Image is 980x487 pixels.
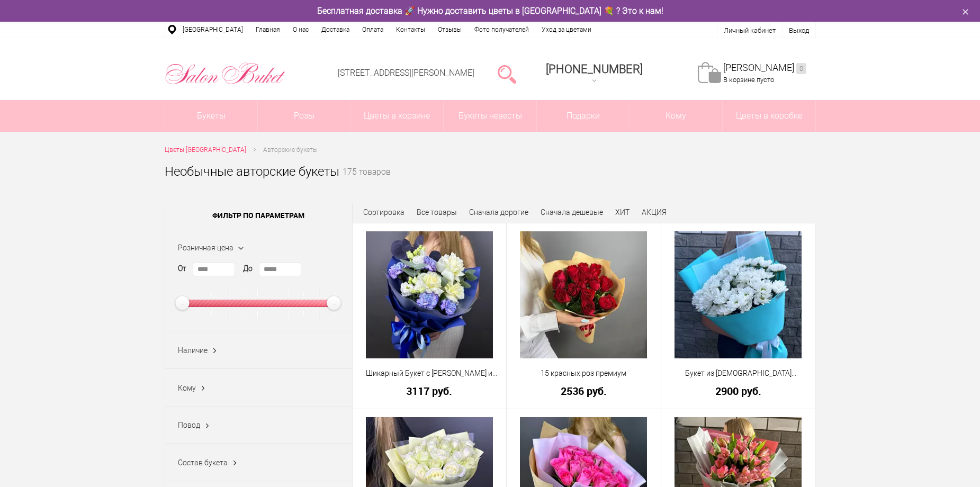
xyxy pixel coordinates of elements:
h1: Необычные авторские букеты [165,162,339,181]
a: Все товары [417,208,457,217]
span: Авторские букеты [263,146,318,154]
small: 175 товаров [343,168,391,194]
a: 2900 руб. [668,385,808,396]
a: О нас [286,22,315,38]
a: Контакты [390,22,431,38]
a: 15 красных роз премиум [514,368,654,379]
a: Букеты невесты [444,100,536,132]
span: Повод [178,421,200,429]
a: Фото получателей [468,22,535,38]
a: Доставка [315,22,356,38]
span: Состав букета [178,458,228,467]
a: Букеты [165,100,258,132]
a: Оплата [356,22,390,38]
span: [PHONE_NUMBER] [546,62,643,76]
a: [PHONE_NUMBER] [540,59,649,89]
span: Кому [630,100,722,132]
a: [STREET_ADDRESS][PERSON_NAME] [338,68,474,78]
span: Цветы [GEOGRAPHIC_DATA] [165,146,246,154]
a: Уход за цветами [535,22,598,38]
ins: 0 [796,63,806,74]
a: Розы [258,100,350,132]
a: Главная [249,22,286,38]
span: Фильтр по параметрам [165,202,352,229]
a: Букет из [DEMOGRAPHIC_DATA] кустовых [668,368,808,379]
a: [PERSON_NAME] [723,62,806,74]
a: 2536 руб. [514,385,654,396]
span: Кому [178,384,196,392]
a: ХИТ [615,208,630,217]
a: 3117 руб. [359,385,500,396]
a: Шикарный Букет с [PERSON_NAME] и [PERSON_NAME] [359,368,500,379]
a: Личный кабинет [724,26,776,34]
img: 15 красных роз премиум [520,231,647,358]
img: Шикарный Букет с Розами и Синими Диантусами [366,231,493,358]
a: Цветы в корзине [351,100,444,132]
a: Сначала дешевые [541,208,603,217]
a: Подарки [537,100,630,132]
span: В корзине пусто [723,76,774,84]
a: Отзывы [431,22,468,38]
span: Сортировка [363,208,404,217]
a: Сначала дорогие [469,208,528,217]
a: Цветы в коробке [723,100,815,132]
a: Цветы [GEOGRAPHIC_DATA] [165,145,246,156]
a: АКЦИЯ [642,208,667,217]
div: Бесплатная доставка 🚀 Нужно доставить цветы в [GEOGRAPHIC_DATA] 💐 ? Это к нам! [157,5,824,16]
span: Наличие [178,346,208,355]
span: Розничная цена [178,243,233,252]
a: [GEOGRAPHIC_DATA] [176,22,249,38]
label: До [243,263,253,274]
a: Выход [789,26,809,34]
label: От [178,263,186,274]
img: Букет из хризантем кустовых [675,231,802,358]
img: Цветы Нижний Новгород [165,60,286,87]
